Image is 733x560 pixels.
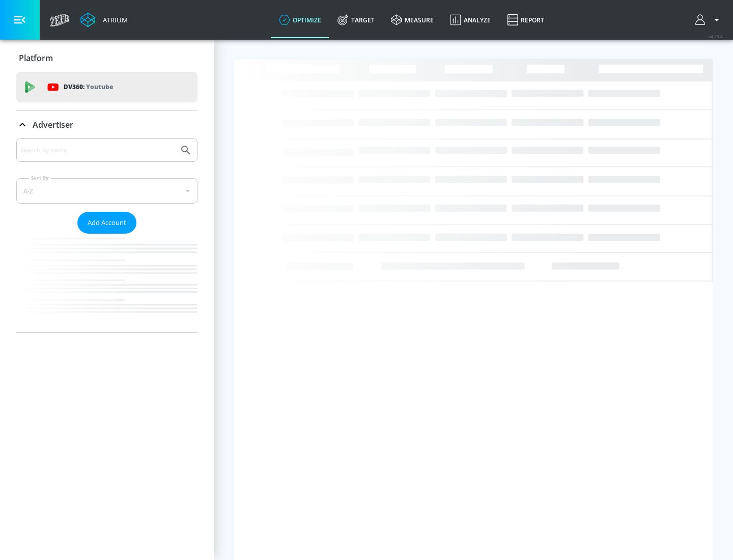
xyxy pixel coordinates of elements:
[77,212,136,234] button: Add Account
[383,2,442,38] a: measure
[86,81,113,92] p: Youtube
[442,2,499,38] a: Analyze
[709,34,723,39] span: v 4.25.4
[99,15,128,24] div: Atrium
[16,178,198,204] div: A-Z
[16,234,198,332] nav: list of Advertiser
[64,81,113,93] p: DV360:
[16,72,198,102] div: DV360: Youtube
[20,144,175,157] input: Search by name
[29,175,51,181] label: Sort By
[19,52,53,64] p: Platform
[88,217,126,229] span: Add Account
[16,138,198,332] div: Advertiser
[329,2,383,38] a: Target
[16,110,198,139] div: Advertiser
[80,12,128,27] a: Atrium
[271,2,329,38] a: optimize
[499,2,552,38] a: Report
[16,44,198,72] div: Platform
[33,119,73,130] p: Advertiser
